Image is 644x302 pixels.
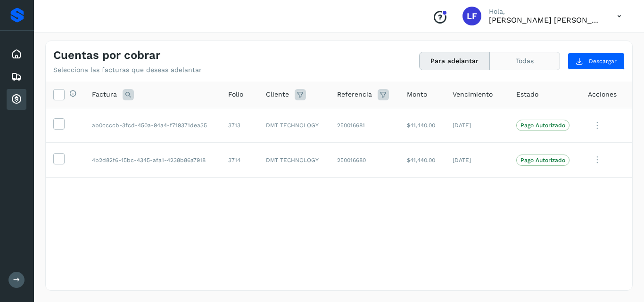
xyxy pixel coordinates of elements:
td: ab0ccccb-3fcd-450a-94a4-f719371dea35 [84,108,221,143]
span: Factura [92,90,117,99]
td: DMT TECHNOLOGY [258,143,330,178]
td: 3713 [221,108,258,143]
p: Selecciona las facturas que deseas adelantar [53,66,202,74]
span: Folio [228,90,243,99]
span: Estado [516,90,538,99]
td: 250016680 [330,143,400,178]
span: Cliente [266,90,289,99]
td: 4b2d82f6-15bc-4345-afa1-4238b86a7918 [84,143,221,178]
td: $41,440.00 [399,143,445,178]
td: 3714 [221,143,258,178]
td: [DATE] [445,143,509,178]
div: Cuentas por cobrar [7,89,26,110]
div: Inicio [7,44,26,65]
td: $41,440.00 [399,108,445,143]
td: 250016681 [330,108,400,143]
span: Vencimiento [453,90,493,99]
button: Descargar [568,53,625,70]
span: Descargar [589,57,617,65]
button: Todas [490,52,560,70]
td: DMT TECHNOLOGY [258,108,330,143]
p: Pago Autorizado [520,122,565,129]
span: Referencia [337,90,372,99]
p: Hola, [489,8,602,16]
p: Luis Felipe Salamanca Lopez [489,16,602,24]
span: Monto [407,90,427,99]
td: [DATE] [445,108,509,143]
p: Pago Autorizado [520,157,565,163]
button: Para adelantar [420,52,490,70]
div: Embarques [7,66,26,87]
span: Acciones [588,90,617,99]
h4: Cuentas por cobrar [53,49,160,62]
